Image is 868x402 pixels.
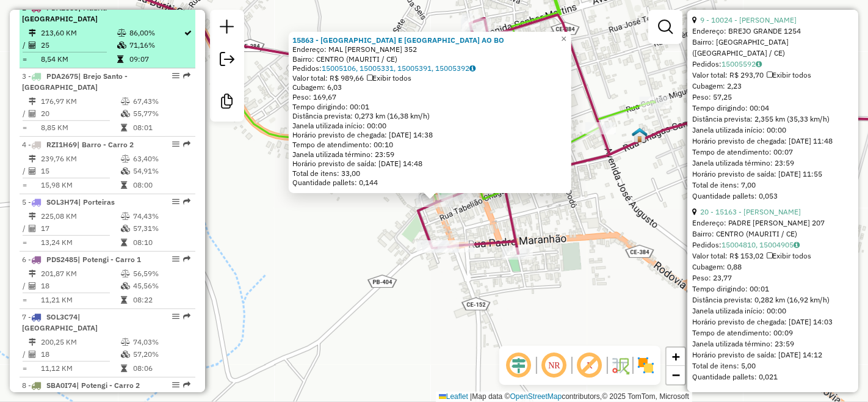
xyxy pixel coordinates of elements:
[121,239,127,246] i: Tempo total em rota
[692,217,853,228] div: Endereço: PADRE [PERSON_NAME] 207
[692,103,853,114] div: Tempo dirigindo: 00:04
[76,381,140,390] span: | Potengi - Carro 2
[22,179,28,191] td: =
[292,102,568,112] div: Tempo dirigindo: 00:01
[121,225,130,232] i: % de utilização da cubagem
[692,180,853,191] div: Total de itens: 7,00
[29,110,36,117] i: Total de Atividades
[22,280,28,292] td: /
[692,272,853,283] div: Peso: 23,77
[121,124,127,131] i: Tempo total em rota
[756,60,762,68] i: Observações
[636,356,656,375] img: Exibir/Ocultar setores
[29,42,36,49] i: Total de Atividades
[667,348,685,366] a: Zoom in
[40,27,117,39] td: 213,60 KM
[692,316,853,327] div: Horário previsto de chegada: [DATE] 14:03
[692,261,853,272] div: Cubagem: 0,88
[29,155,36,163] i: Distância Total
[132,336,190,348] td: 74,03%
[504,351,533,380] span: Ocultar deslocamento
[692,15,853,202] div: Tempo de atendimento: 00:07
[121,365,127,372] i: Tempo total em rota
[767,70,811,79] span: Exibir todos
[29,270,36,277] i: Distância Total
[22,222,28,235] td: /
[692,371,853,382] div: Quantidade pallets: 0,021
[77,140,134,149] span: | Barro - Carro 2
[367,73,411,82] span: Exibir todos
[292,54,568,64] div: Bairro: CENTRO (MAURITI / CE)
[183,381,190,389] em: Rota exportada
[40,179,120,191] td: 15,98 KM
[22,108,28,120] td: /
[22,236,28,249] td: =
[215,47,239,75] a: Exportar sessão
[121,270,130,277] i: % de utilização do peso
[215,15,239,42] a: Nova sessão e pesquisa
[692,169,853,180] div: Horário previsto de saída: [DATE] 11:55
[292,35,504,45] strong: 15863 - [GEOGRAPHIC_DATA] E [GEOGRAPHIC_DATA] AO BO
[183,313,190,320] em: Rota exportada
[132,236,190,249] td: 08:10
[22,348,28,360] td: /
[40,362,120,375] td: 11,12 KM
[129,39,184,51] td: 71,16%
[46,140,77,149] span: RZI1H69
[692,338,853,349] div: Janela utilizada término: 23:59
[794,241,800,249] i: Observações
[692,136,853,147] div: Horário previsto de chegada: [DATE] 11:48
[692,294,853,305] div: Distância prevista: 0,282 km (16,92 km/h)
[183,141,190,148] em: Rota exportada
[22,294,28,306] td: =
[172,255,179,263] em: Opções
[40,336,120,348] td: 200,25 KM
[22,165,28,177] td: /
[692,81,853,92] div: Cubagem: 2,23
[132,95,190,108] td: 67,43%
[692,158,853,169] div: Janela utilizada término: 23:59
[132,268,190,280] td: 56,59%
[29,167,36,175] i: Total de Atividades
[46,381,76,390] span: SBA0I74
[22,122,28,134] td: =
[40,39,117,51] td: 25
[692,92,853,103] div: Peso: 57,25
[121,351,130,358] i: % de utilização da cubagem
[722,240,800,249] a: 15004810, 15004905
[117,56,123,63] i: Tempo total em rota
[292,92,568,102] div: Peso: 169,67
[29,213,36,220] i: Distância Total
[692,37,853,59] div: Bairro: [GEOGRAPHIC_DATA] ([GEOGRAPHIC_DATA] / CE)
[40,153,120,165] td: 239,76 KM
[172,381,179,389] em: Opções
[132,294,190,306] td: 08:22
[40,108,120,120] td: 20
[540,351,569,380] span: Ocultar NR
[692,125,853,136] div: Janela utilizada início: 00:00
[185,29,192,37] i: Rota otimizada
[121,338,130,346] i: % de utilização do peso
[557,32,571,46] a: Close popup
[667,366,685,384] a: Zoom out
[29,225,36,232] i: Total de Atividades
[40,53,117,65] td: 8,54 KM
[692,59,853,70] div: Pedidos:
[121,167,130,175] i: % de utilização da cubagem
[40,236,120,249] td: 13,24 KM
[40,122,120,134] td: 8,85 KM
[40,280,120,292] td: 18
[22,362,28,375] td: =
[322,64,476,73] a: 15005106, 15005331, 15005391, 15005392
[40,165,120,177] td: 15
[22,197,115,206] span: 5 -
[22,39,28,51] td: /
[117,42,126,49] i: % de utilização da cubagem
[470,392,472,401] span: |
[183,72,190,79] em: Rota exportada
[692,305,853,316] div: Janela utilizada início: 00:00
[29,282,36,290] i: Total de Atividades
[172,72,179,79] em: Opções
[40,210,120,222] td: 225,08 KM
[672,349,680,364] span: +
